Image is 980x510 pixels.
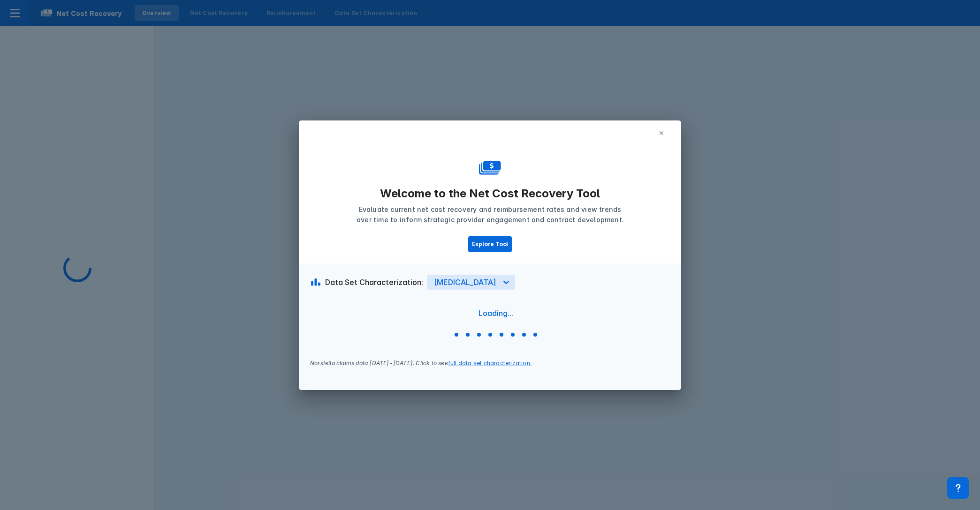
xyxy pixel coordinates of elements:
[380,187,600,200] p: Welcome to the Net Cost Recovery Tool
[947,477,969,499] div: Contact Support
[310,359,681,367] div: Norstella claims data [DATE]-[DATE]. Click to see
[355,204,625,225] p: Evaluate current net cost recovery and reimbursement rates and view trends over time to inform st...
[448,360,532,367] a: full data set characterization.
[325,277,423,288] div: Data Set Characterization:
[434,277,496,288] div: [MEDICAL_DATA]
[479,308,513,318] div: Loading...
[468,236,512,252] button: Explore Tool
